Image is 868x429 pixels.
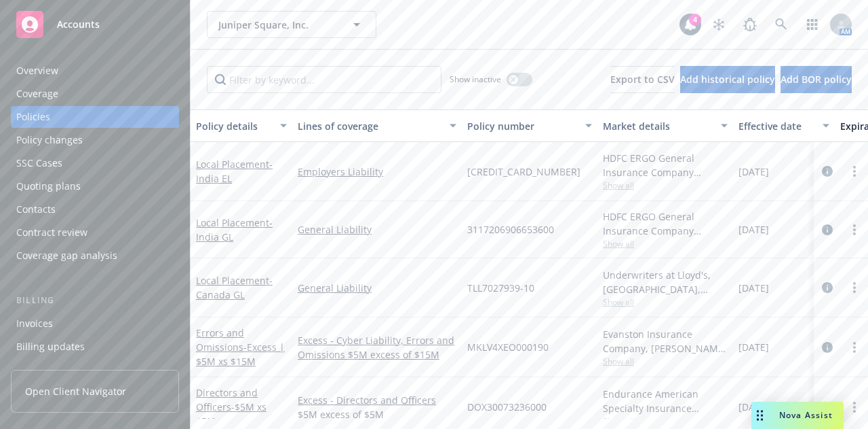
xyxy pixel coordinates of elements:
a: Policy changes [11,129,179,151]
button: Juniper Square, Inc. [207,11,376,38]
a: Policies [11,106,179,128]
div: 4 [689,14,701,26]
a: Quoting plans [11,175,179,197]
span: Show all [603,179,728,191]
a: Billing updates [11,336,179,358]
span: - $5M xs $5M [196,400,267,428]
button: Add historical policy [680,66,775,93]
div: Evanston Insurance Company, [PERSON_NAME] Insurance [603,327,728,356]
span: Add BOR policy [781,73,852,86]
div: Contacts [16,199,56,220]
a: Report a Bug [736,11,764,38]
div: Effective date [738,119,814,133]
button: Policy details [191,109,292,142]
button: Policy number [462,109,597,142]
span: [CREDIT_CARD_NUMBER] [467,165,580,179]
div: Policy changes [16,129,83,151]
a: Invoices [11,313,179,334]
div: Lines of coverage [298,119,441,133]
div: Contract review [16,222,87,243]
span: [DATE] [738,281,769,295]
button: Nova Assist [751,402,844,429]
div: Market details [603,119,713,133]
span: Juniper Square, Inc. [218,18,336,32]
span: 3117206906653600 [467,222,554,237]
span: Nova Assist [779,409,833,421]
span: Add historical policy [680,73,775,86]
a: more [846,222,863,238]
div: Billing [11,294,179,307]
div: Policy details [196,119,272,133]
span: Open Client Navigator [25,384,126,398]
a: Search [768,11,795,38]
a: Coverage [11,83,179,105]
div: HDFC ERGO General Insurance Company Limited, HDFC ERGO General Insurance Company Limited, Prudent... [603,209,728,238]
div: HDFC ERGO General Insurance Company Limited, HDFC ERGO General Insurance Company Limited, Prudent... [603,151,728,179]
a: more [846,399,863,415]
span: [DATE] [738,400,769,414]
a: circleInformation [819,279,835,296]
div: Invoices [16,313,53,334]
span: MKLV4XEO000190 [467,340,549,354]
button: Add BOR policy [781,66,852,93]
span: Show all [603,356,728,367]
a: Contract review [11,222,179,243]
a: Local Placement [196,158,273,185]
button: Export to CSV [610,66,675,93]
a: circleInformation [819,399,835,415]
div: Coverage gap analysis [16,245,117,267]
div: Policy number [467,119,577,133]
a: Errors and Omissions [196,326,285,368]
div: Underwriters at Lloyd's, [GEOGRAPHIC_DATA], Lloyd's of [GEOGRAPHIC_DATA], Berkley Technology Unde... [603,268,728,296]
span: - Canada GL [196,274,273,301]
a: more [846,163,863,179]
button: Market details [597,109,733,142]
a: Contacts [11,199,179,220]
button: Effective date [733,109,835,142]
span: [DATE] [738,165,769,179]
span: [DATE] [738,222,769,237]
span: Accounts [57,19,100,30]
span: Show inactive [450,73,501,85]
a: Coverage gap analysis [11,245,179,267]
span: Show all [603,296,728,308]
div: SSC Cases [16,152,62,174]
span: [DATE] [738,340,769,354]
a: Excess - Directors and Officers $5M excess of $5M [298,393,456,422]
a: Stop snowing [705,11,732,38]
span: - Excess | $5M xs $15M [196,341,285,368]
span: Show all [603,415,728,427]
div: Policies [16,106,50,128]
span: Show all [603,238,728,250]
a: Switch app [799,11,826,38]
a: Accounts [11,5,179,44]
a: SSC Cases [11,152,179,174]
input: Filter by keyword... [207,66,441,93]
a: Excess - Cyber Liability, Errors and Omissions $5M excess of $15M [298,333,456,362]
span: - India GL [196,216,273,243]
span: Export to CSV [610,73,675,86]
div: Billing updates [16,336,85,358]
a: Local Placement [196,216,273,243]
button: Lines of coverage [292,109,462,142]
a: more [846,339,863,356]
div: Quoting plans [16,175,81,197]
a: General Liability [298,281,456,295]
span: DOX30073236000 [467,400,547,414]
a: Overview [11,60,179,82]
a: Employers Liability [298,165,456,179]
span: TLL7027939-10 [467,281,534,295]
a: General Liability [298,222,456,237]
a: circleInformation [819,163,835,179]
div: Endurance American Specialty Insurance Company, Sompo International, CRC Group [603,387,728,415]
div: Coverage [16,83,58,105]
a: circleInformation [819,222,835,238]
div: Overview [16,60,58,82]
a: Local Placement [196,274,273,301]
a: Directors and Officers [196,386,267,428]
a: circleInformation [819,339,835,356]
a: more [846,279,863,296]
div: Drag to move [751,402,768,429]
